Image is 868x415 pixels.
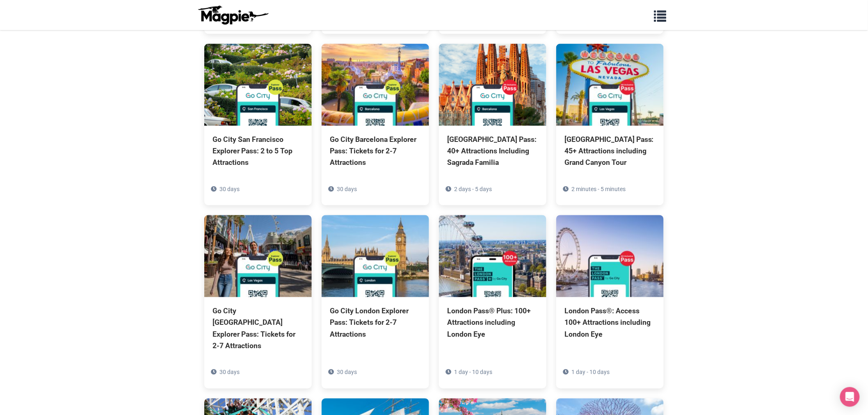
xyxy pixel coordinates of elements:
div: Go City London Explorer Pass: Tickets for 2-7 Attractions [330,306,421,340]
a: London Pass® Plus: 100+ Attractions including London Eye 1 day - 10 days [439,215,546,377]
img: Go City London Explorer Pass: Tickets for 2-7 Attractions [322,215,429,297]
span: 2 days - 5 days [454,186,492,193]
div: Go City Barcelona Explorer Pass: Tickets for 2-7 Attractions [330,134,421,169]
div: Go City [GEOGRAPHIC_DATA] Explorer Pass: Tickets for 2-7 Attractions [212,306,304,352]
span: 1 day - 10 days [454,369,492,376]
a: Go City Barcelona Explorer Pass: Tickets for 2-7 Attractions 30 days [322,44,429,205]
a: Go City San Francisco Explorer Pass: 2 to 5 Top Attractions 30 days [204,44,312,205]
a: London Pass®: Access 100+ Attractions including London Eye 1 day - 10 days [556,215,664,377]
img: Go City Las Vegas Explorer Pass: Tickets for 2-7 Attractions [204,215,312,297]
a: Go City London Explorer Pass: Tickets for 2-7 Attractions 30 days [322,215,429,377]
img: London Pass® Plus: 100+ Attractions including London Eye [439,215,546,297]
div: [GEOGRAPHIC_DATA] Pass: 40+ Attractions Including Sagrada Familia [447,134,538,169]
img: logo-ab69f6fb50320c5b225c76a69d11143b.png [196,5,270,25]
a: [GEOGRAPHIC_DATA] Pass: 45+ Attractions including Grand Canyon Tour 2 minutes - 5 minutes [556,44,664,205]
div: Open Intercom Messenger [840,387,860,407]
div: London Pass®: Access 100+ Attractions including London Eye [564,306,656,340]
img: Barcelona Pass: 40+ Attractions Including Sagrada Familia [439,44,546,126]
img: Go City San Francisco Explorer Pass: 2 to 5 Top Attractions [204,44,312,126]
span: 1 day - 10 days [571,369,610,376]
span: 30 days [337,186,357,193]
div: London Pass® Plus: 100+ Attractions including London Eye [447,306,538,340]
span: 30 days [337,369,357,376]
img: Las Vegas Pass: 45+ Attractions including Grand Canyon Tour [556,44,664,126]
span: 2 minutes - 5 minutes [571,186,626,193]
a: [GEOGRAPHIC_DATA] Pass: 40+ Attractions Including Sagrada Familia 2 days - 5 days [439,44,546,205]
a: Go City [GEOGRAPHIC_DATA] Explorer Pass: Tickets for 2-7 Attractions 30 days [204,215,312,389]
img: London Pass®: Access 100+ Attractions including London Eye [556,215,664,297]
span: 30 days [219,369,240,376]
span: 30 days [219,186,240,193]
div: Go City San Francisco Explorer Pass: 2 to 5 Top Attractions [212,134,304,169]
div: [GEOGRAPHIC_DATA] Pass: 45+ Attractions including Grand Canyon Tour [564,134,656,169]
img: Go City Barcelona Explorer Pass: Tickets for 2-7 Attractions [322,44,429,126]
